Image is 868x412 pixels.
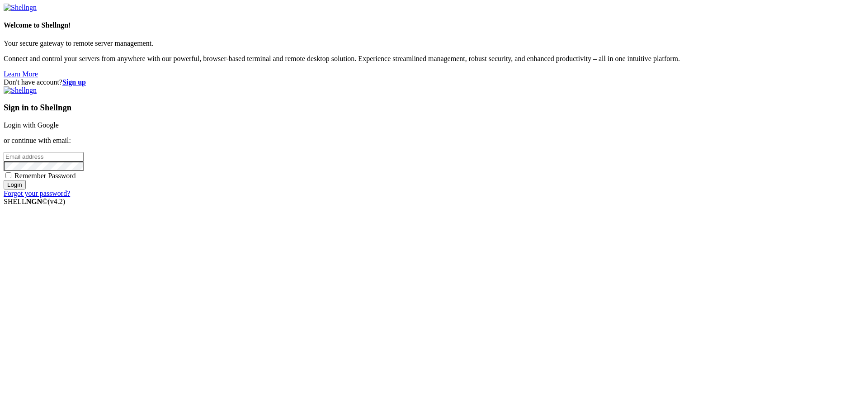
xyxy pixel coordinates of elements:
p: or continue with email: [4,137,864,145]
a: Login with Google [4,121,59,129]
a: Forgot your password? [4,189,70,197]
span: SHELL © [4,198,65,205]
b: NGN [26,198,42,205]
span: Remember Password [14,172,76,180]
img: Shellngn [4,86,37,95]
h4: Welcome to Shellngn! [4,21,864,29]
input: Login [4,180,26,189]
div: Don't have account? [4,78,864,86]
input: Email address [4,152,84,161]
img: Shellngn [4,4,37,12]
p: Connect and control your servers from anywhere with our powerful, browser-based terminal and remo... [4,55,864,63]
h3: Sign in to Shellngn [4,103,864,113]
span: 4.2.0 [48,198,66,205]
a: Learn More [4,70,38,78]
input: Remember Password [5,172,11,178]
p: Your secure gateway to remote server management. [4,39,864,47]
a: Sign up [62,78,86,86]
